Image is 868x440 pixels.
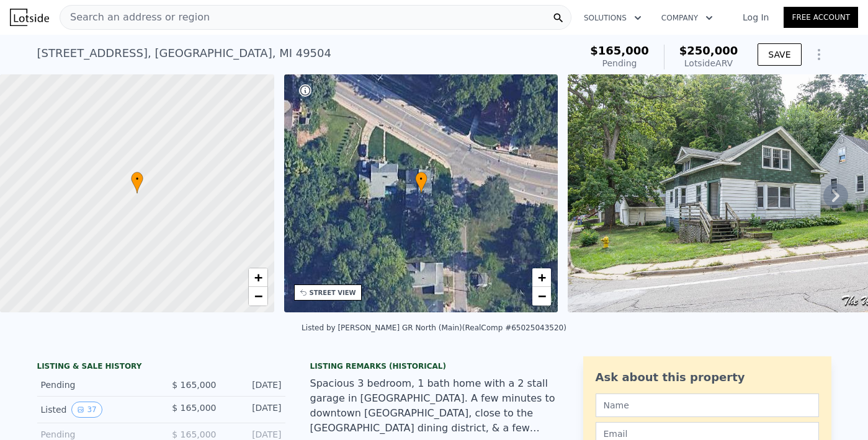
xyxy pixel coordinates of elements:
a: Zoom out [249,287,267,306]
button: Show Options [807,42,831,67]
button: Company [651,7,723,29]
div: Pending [590,57,649,69]
span: $250,000 [679,44,738,57]
div: [STREET_ADDRESS] , [GEOGRAPHIC_DATA] , MI 49504 [37,45,331,62]
a: Zoom in [532,268,551,287]
input: Name [596,394,819,417]
div: Ask about this property [596,369,819,386]
a: Free Account [784,7,858,28]
span: $165,000 [590,44,649,57]
div: [DATE] [226,402,282,418]
span: + [254,270,262,285]
button: View historical data [71,402,102,418]
div: Listed by [PERSON_NAME] GR North (Main) (RealComp #65025043520) [302,323,566,332]
a: Log In [728,11,784,24]
button: SAVE [758,43,801,66]
button: Solutions [574,7,651,29]
div: • [131,172,143,193]
div: LISTING & SALE HISTORY [37,361,285,374]
div: [DATE] [226,379,282,391]
span: • [415,174,427,185]
a: Zoom out [532,287,551,306]
span: $ 165,000 [172,429,216,439]
img: Lotside [10,9,49,26]
div: Pending [41,379,151,391]
span: − [538,288,546,304]
div: Spacious 3 bedroom, 1 bath home with a 2 stall garage in [GEOGRAPHIC_DATA]. A few minutes to down... [310,376,558,436]
span: $ 165,000 [172,403,216,413]
span: + [538,270,546,285]
span: − [254,288,262,304]
div: • [415,172,427,193]
span: Search an address or region [60,10,210,25]
div: Listed [41,402,151,418]
span: • [131,174,143,185]
a: Zoom in [249,268,267,287]
span: $ 165,000 [172,380,216,390]
div: Listing Remarks (Historical) [310,361,558,371]
div: STREET VIEW [310,288,356,297]
div: Lotside ARV [679,57,738,69]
